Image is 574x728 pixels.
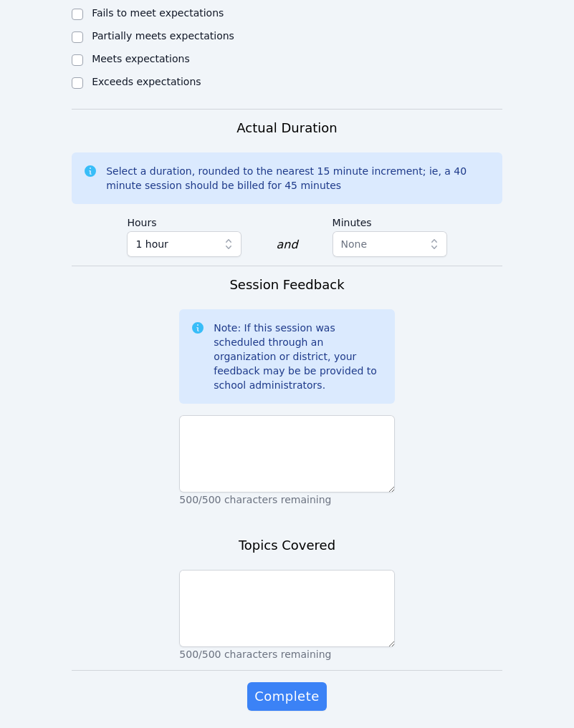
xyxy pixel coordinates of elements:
label: Fails to meet expectations [92,7,224,19]
span: Complete [254,686,319,707]
label: Exceeds expectations [92,76,201,87]
span: None [341,238,368,250]
button: None [333,231,447,257]
label: Minutes [333,210,447,231]
label: Meets expectations [92,53,190,64]
span: 1 hour [135,236,168,253]
h3: Topics Covered [239,535,335,555]
button: Complete [247,682,326,711]
p: 500/500 characters remaining [179,492,394,507]
div: and [276,236,297,253]
button: 1 hour [127,231,241,257]
div: Select a duration, rounded to the nearest 15 minute increment; ie, a 40 minute session should be ... [106,164,491,193]
h3: Actual Duration [236,118,337,138]
div: Note: If this session was scheduled through an organization or district, your feedback may be be ... [214,321,383,392]
h3: Session Feedback [229,275,344,295]
p: 500/500 characters remaining [179,647,394,661]
label: Partially meets expectations [92,30,234,42]
label: Hours [127,210,241,231]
